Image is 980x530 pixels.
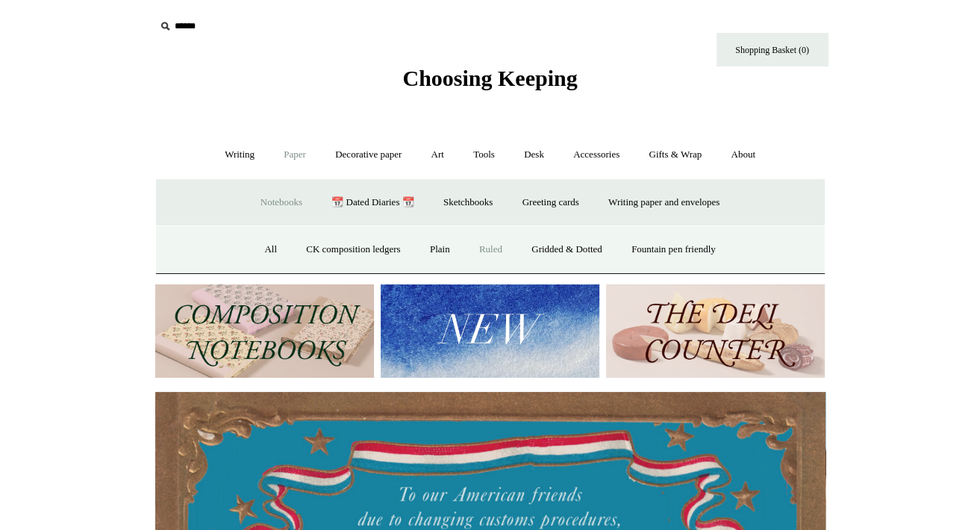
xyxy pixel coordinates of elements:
[717,33,828,66] a: Shopping Basket (0)
[418,135,458,175] a: Art
[635,135,715,175] a: Gifts & Wrap
[717,135,769,175] a: About
[402,78,577,88] a: Choosing Keeping
[211,135,268,175] a: Writing
[606,284,825,378] img: The Deli Counter
[460,135,508,175] a: Tools
[511,135,558,175] a: Desk
[560,135,633,175] a: Accessories
[322,135,415,175] a: Decorative paper
[381,284,599,378] img: New.jpg__PID:f73bdf93-380a-4a35-bcfe-7823039498e1
[402,66,577,90] span: Choosing Keeping
[518,230,616,269] a: Gridded & Dotted
[155,284,374,378] img: 202302 Composition ledgers.jpg__PID:69722ee6-fa44-49dd-a067-31375e5d54ec
[416,230,464,269] a: Plain
[251,230,290,269] a: All
[247,183,316,222] a: Notebooks
[509,183,593,222] a: Greeting cards
[466,230,516,269] a: Ruled
[595,183,733,222] a: Writing paper and envelopes
[618,230,729,269] a: Fountain pen friendly
[270,135,319,175] a: Paper
[293,230,413,269] a: CK composition ledgers
[430,183,506,222] a: Sketchbooks
[318,183,427,222] a: 📆 Dated Diaries 📆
